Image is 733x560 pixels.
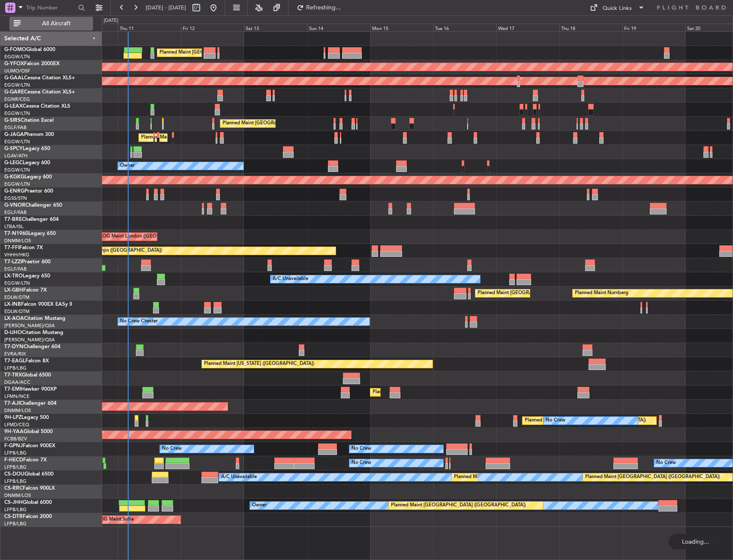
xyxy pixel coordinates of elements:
[4,209,27,216] a: EGLF/FAB
[4,514,23,519] span: CS-DTR
[4,365,27,371] a: LFPB/LBG
[118,24,181,31] div: Thu 11
[4,302,72,307] a: LX-INBFalcon 900EX EASy II
[293,1,344,15] button: Refreshing...
[4,266,27,272] a: EGLF/FAB
[4,492,31,499] a: DNMM/LOS
[478,287,613,300] div: Planned Maint [GEOGRAPHIC_DATA] ([GEOGRAPHIC_DATA])
[4,322,55,329] a: [PERSON_NAME]/QSA
[4,160,23,166] span: G-LEGC
[496,24,559,31] div: Wed 17
[4,415,21,420] span: 9H-LPZ
[4,132,54,137] a: G-JAGAPhenom 300
[4,373,22,378] span: T7-TRX
[4,189,24,194] span: G-ENRG
[603,4,632,13] div: Quick Links
[4,175,24,180] span: G-KGKG
[4,146,23,151] span: G-SPCY
[204,358,314,370] div: Planned Maint [US_STATE] ([GEOGRAPHIC_DATA])
[4,330,22,335] span: D-IJHO
[4,302,21,307] span: LX-INB
[4,274,23,279] span: LX-TRO
[26,1,75,14] input: Trip Number
[4,160,50,166] a: G-LEGCLegacy 600
[4,514,52,519] a: CS-DTRFalcon 2000
[4,245,19,250] span: T7-FFI
[4,358,49,364] a: T7-EAGLFalcon 8X
[4,75,75,81] a: G-GAALCessna Citation XLS+
[62,244,162,257] div: Planned Maint Tianjin ([GEOGRAPHIC_DATA])
[351,443,371,455] div: No Crew
[4,500,52,505] a: CS-JHHGlobal 6000
[622,24,685,31] div: Fri 19
[391,499,526,512] div: Planned Maint [GEOGRAPHIC_DATA] ([GEOGRAPHIC_DATA])
[4,429,53,434] a: 9H-YAAGlobal 5000
[252,499,267,512] div: Owner
[221,471,257,484] div: A/C Unavailable
[120,315,158,328] div: No Crew Chester
[4,245,43,250] a: T7-FFIFalcon 7X
[22,21,90,27] span: All Aircraft
[656,457,676,470] div: No Crew
[669,534,722,549] div: Loading...
[181,24,244,31] div: Fri 12
[546,414,565,427] div: No Crew
[4,181,30,187] a: EGGW/LTN
[273,273,308,286] div: A/C Unavailable
[4,110,30,117] a: EGGW/LTN
[4,259,22,265] span: T7-LZZI
[4,195,27,202] a: EGSS/STN
[4,124,27,131] a: EGLF/FAB
[141,131,276,144] div: Planned Maint [GEOGRAPHIC_DATA] ([GEOGRAPHIC_DATA])
[4,217,59,222] a: T7-BREChallenger 604
[4,61,60,66] a: G-YFOXFalcon 2000EX
[4,75,24,81] span: G-GAAL
[4,344,24,349] span: T7-DYN
[222,117,357,130] div: Planned Maint [GEOGRAPHIC_DATA] ([GEOGRAPHIC_DATA])
[4,308,30,315] a: EDLW/DTM
[4,464,27,470] a: LFPB/LBG
[4,90,24,95] span: G-GARE
[4,407,31,414] a: DNMM/LOS
[4,231,56,236] a: T7-N1960Legacy 650
[96,513,134,526] div: AOG Maint Sofia
[162,443,182,455] div: No Crew
[4,274,50,279] a: LX-TROLegacy 650
[104,17,118,24] div: [DATE]
[4,238,31,244] a: DNMM/LOS
[433,24,496,31] div: Tue 16
[4,373,51,378] a: T7-TRXGlobal 6500
[4,443,23,449] span: F-GPNJ
[4,294,30,301] a: EDLW/DTM
[4,521,27,527] a: LFPB/LBG
[4,104,70,109] a: G-LEAXCessna Citation XLS
[4,393,30,400] a: LFMN/NCE
[575,287,628,300] div: Planned Maint Nurnberg
[4,422,29,428] a: LFMD/CEQ
[4,379,30,385] a: DGAA/ACC
[4,337,55,343] a: [PERSON_NAME]/QSA
[4,118,21,123] span: G-SIRS
[4,436,27,442] a: FCBB/BZV
[4,61,24,66] span: G-YFOX
[4,387,21,392] span: T7-EMI
[4,472,54,477] a: CS-DOUGlobal 6500
[4,316,24,321] span: LX-AOA
[4,344,60,349] a: T7-DYNChallenger 604
[4,175,52,180] a: G-KGKGLegacy 600
[306,5,342,11] span: Refreshing...
[4,486,55,491] a: CS-RRCFalcon 900LX
[244,24,307,31] div: Sat 13
[4,104,23,109] span: G-LEAX
[4,506,27,513] a: LFPB/LBG
[4,138,30,145] a: EGGW/LTN
[146,4,186,12] span: [DATE] - [DATE]
[4,443,55,449] a: F-GPNJFalcon 900EX
[4,458,23,463] span: F-HECD
[373,386,454,399] div: Planned Maint [GEOGRAPHIC_DATA]
[9,17,93,30] button: All Aircraft
[4,330,63,335] a: D-IJHOCitation Mustang
[4,132,24,137] span: G-JAGA
[4,54,30,60] a: EGGW/LTN
[4,223,24,230] a: LTBA/ISL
